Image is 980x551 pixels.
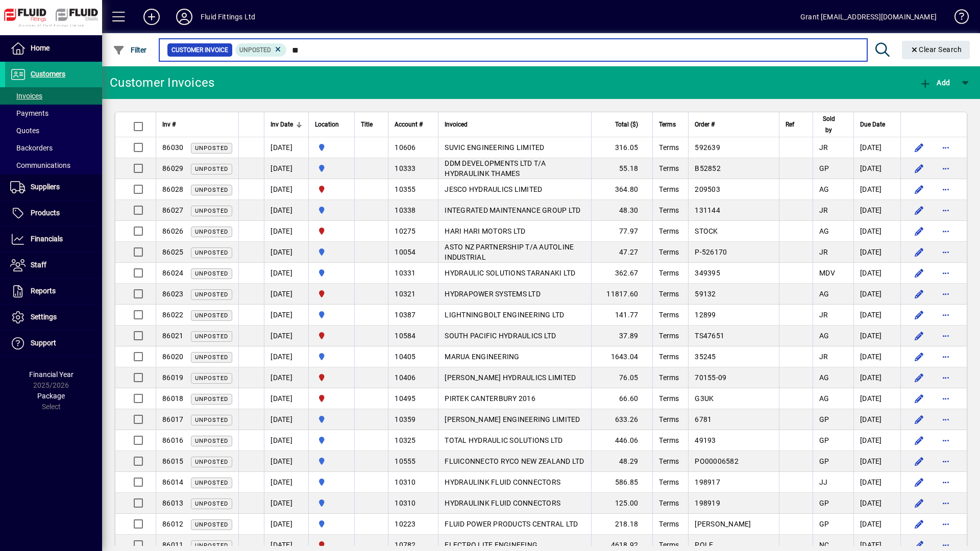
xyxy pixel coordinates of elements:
[395,436,415,444] span: 10325
[695,185,720,193] span: 209503
[315,477,348,488] span: AUCKLAND
[264,346,308,367] td: [DATE]
[819,332,829,340] span: AG
[10,109,48,117] span: Payments
[445,143,544,152] span: SUVIC ENGINEERING LIMITED
[445,436,562,444] span: TOTAL HYDRAULIC SOLUTIONS LTD
[315,267,348,279] span: AUCKLAND
[195,417,228,423] span: Unposted
[315,142,348,153] span: AUCKLAND
[659,206,679,214] span: Terms
[938,348,954,365] button: More options
[395,290,415,298] span: 10321
[5,201,102,226] a: Products
[162,394,183,403] span: 86018
[162,164,183,172] span: 86029
[860,119,885,130] span: Due Date
[819,248,828,256] span: JR
[938,474,954,490] button: More options
[938,328,954,344] button: More options
[10,127,39,135] span: Quotes
[659,185,679,193] span: Terms
[195,333,228,340] span: Unposted
[445,269,575,277] span: HYDRAULIC SOLUTIONS TARANAKI LTD
[911,369,927,386] button: Edit
[5,331,102,356] a: Support
[395,373,415,382] span: 10406
[591,137,652,158] td: 316.05
[395,332,415,340] span: 10584
[195,459,228,465] span: Unposted
[395,119,432,130] div: Account #
[819,185,829,193] span: AG
[264,367,308,388] td: [DATE]
[271,119,302,130] div: Inv Date
[195,270,228,277] span: Unposted
[264,493,308,514] td: [DATE]
[162,185,183,193] span: 86028
[445,394,535,403] span: PIRTEK CANTERBURY 2016
[195,312,228,319] span: Unposted
[445,290,541,298] span: HYDRAPOWER SYSTEMS LTD
[659,164,679,172] span: Terms
[819,353,828,361] span: JR
[445,457,584,465] span: FLUICONNECTO RYCO NEW ZEALAND LTD
[395,394,415,403] span: 10495
[910,45,962,54] span: Clear Search
[938,453,954,469] button: More options
[445,353,519,361] span: MARUA ENGINEERING
[786,119,806,130] div: Ref
[695,269,720,277] span: 349395
[264,200,308,221] td: [DATE]
[445,478,560,486] span: HYDRAULINK FLUID CONNECTORS
[162,311,183,319] span: 86022
[31,313,57,321] span: Settings
[819,415,829,423] span: GP
[445,185,542,193] span: JESCO HYDRAULICS LIMITED
[162,248,183,256] span: 86025
[911,265,927,281] button: Edit
[5,305,102,330] a: Settings
[5,122,102,139] a: Quotes
[5,139,102,157] a: Backorders
[315,288,348,299] span: FLUID FITTINGS CHRISTCHURCH
[31,183,60,191] span: Suppliers
[264,242,308,263] td: [DATE]
[695,164,721,172] span: B52852
[113,46,147,54] span: Filter
[938,286,954,302] button: More options
[853,346,900,367] td: [DATE]
[395,164,415,172] span: 10333
[911,244,927,260] button: Edit
[938,432,954,448] button: More options
[315,330,348,341] span: FLUID FITTINGS CHRISTCHURCH
[445,227,525,235] span: HARI HARI MOTORS LTD
[911,474,927,490] button: Edit
[853,451,900,472] td: [DATE]
[5,36,102,61] a: Home
[938,495,954,511] button: More options
[591,409,652,430] td: 633.26
[853,493,900,514] td: [DATE]
[264,325,308,346] td: [DATE]
[938,181,954,197] button: More options
[695,248,727,256] span: P-526170
[162,332,183,340] span: 86021
[819,457,829,465] span: GP
[819,290,829,298] span: AG
[853,472,900,493] td: [DATE]
[315,414,348,425] span: AUCKLAND
[395,248,415,256] span: 10054
[695,206,720,214] span: 131144
[938,307,954,323] button: More options
[591,346,652,367] td: 1643.04
[659,332,679,340] span: Terms
[239,46,271,54] span: Unposted
[853,242,900,263] td: [DATE]
[5,105,102,122] a: Payments
[853,430,900,451] td: [DATE]
[695,373,726,382] span: 70155-09
[819,478,828,486] span: JJ
[853,305,900,325] td: [DATE]
[591,221,652,242] td: 77.97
